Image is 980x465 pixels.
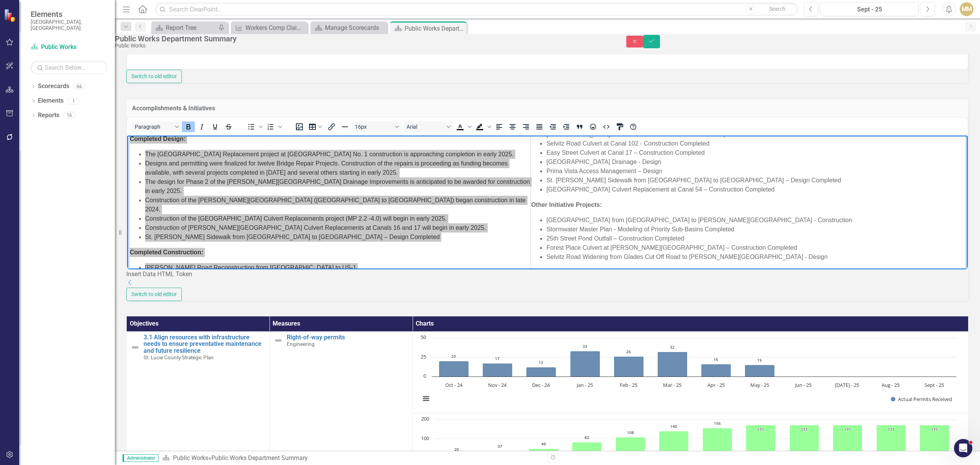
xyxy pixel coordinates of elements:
div: Public Works Department Summary [211,454,308,462]
button: Help [627,121,640,132]
span: Paragraph [135,124,172,130]
text: 108 [627,430,634,435]
div: 1 [67,98,80,104]
button: Search [758,4,796,15]
button: Underline [209,121,222,132]
button: Bold [182,121,195,132]
text: 16 [714,357,718,362]
text: 100 [421,435,429,442]
text: 37 [498,444,502,449]
path: May - 25, 15. Actual Permits Received. [745,365,775,377]
button: Emojis [586,121,599,132]
input: Search Below... [31,61,107,74]
div: Report Tree [166,23,216,33]
li: [GEOGRAPHIC_DATA] Culvert Replacement at Canal 54 – Construction Completed [419,49,838,59]
button: Justify [533,121,546,132]
iframe: Rich Text Area [127,136,968,269]
iframe: Intercom live chat [954,439,972,457]
div: Public Works Department Summary [115,34,611,43]
path: May - 25, 171. Number Year to Date. [746,425,776,458]
button: Blockquote [573,121,586,132]
path: Feb - 25, 26. Actual Permits Received. [614,356,644,377]
img: ClearPoint Strategy [4,9,17,22]
img: Not Defined [274,336,283,345]
path: Mar - 25, 140. Number Year to Date. [659,431,689,458]
div: Numbered list [264,121,283,132]
text: Actual Permits Received [898,396,952,403]
button: Switch to old editor [126,288,182,301]
text: 140 [670,424,677,429]
input: Search ClearPoint... [155,3,798,16]
button: CSS Editor [613,121,626,132]
path: Aug - 25, 171. Number Year to Date. [877,425,906,458]
text: 82 [585,435,589,440]
strong: Other Initiative Projects: [404,66,475,72]
text: 50 [421,334,426,341]
button: Decrease indent [546,121,559,132]
div: 66 [73,83,85,90]
p: Lor Ipsu dol Sitame Consecte ad elitseddoei tem inc utla etdolorem, aliquaenima min veniam qu Nos... [2,34,839,71]
button: Block Paragraph [132,121,181,132]
text: May - 25 [750,381,769,388]
text: Oct - 24 [445,381,463,388]
strong: Water Quality Division [2,78,67,85]
li: [GEOGRAPHIC_DATA] Drainage - Design [419,22,838,31]
a: 3.1 Align resources with infrastructure needs to ensure preventative maintenance and future resil... [144,334,266,354]
div: Public Works [115,43,611,49]
text: 12 [539,360,543,365]
img: Not Defined [131,343,140,352]
div: Text color Black [454,121,473,132]
text: 171 [888,427,895,432]
svg: Interactive chart [416,334,960,411]
button: Sept - 25 [820,2,918,16]
div: Workers Comp Claims [245,23,305,33]
a: Scorecards [38,82,69,91]
text: Sept - 25 [925,381,944,388]
a: Public Works [31,43,107,52]
div: MM [960,2,973,16]
text: 20 [454,447,459,452]
text: 0 [423,372,426,379]
p: The Water Quality Division is responsible for the design and construction of stormwater capital p... [2,92,839,111]
text: 156 [714,421,721,426]
text: 171 [801,427,808,432]
li: [PERSON_NAME] Road Reconstruction from [GEOGRAPHIC_DATA] to US-1 [18,128,403,137]
path: Jun - 25, 171. Number Year to Date. [790,425,819,458]
path: Nov - 24, 17. Actual Permits Received. [483,363,513,377]
div: Public Works Department Summary [405,24,465,33]
text: Aug - 25 [882,381,900,388]
button: Strikethrough [222,121,235,132]
span: Engineering [287,341,315,347]
a: Manage Scorecards [312,23,385,33]
text: 200 [421,415,429,422]
path: Dec - 24, 49. Number Year to Date. [529,449,559,458]
button: Show Actual Permits Received [891,396,953,403]
button: Horizontal line [338,121,351,132]
span: Search [769,6,786,12]
div: Background color Black [473,121,492,132]
text: 25 [421,353,426,360]
div: Chart. Highcharts interactive chart. [416,334,964,411]
path: Mar - 25, 32. Actual Permits Received. [658,352,688,377]
text: 32 [670,344,675,350]
a: Public Works [173,454,208,462]
li: St. [PERSON_NAME] Sidewalk from [GEOGRAPHIC_DATA] to [GEOGRAPHIC_DATA] – Design Completed [419,40,838,49]
h3: Accomplishments & Initiatives [132,105,963,112]
path: Feb - 25, 108. Number Year to Date. [616,437,645,458]
button: Insert image [293,121,306,132]
div: Manage Scorecards [325,23,385,33]
button: Font Arial [403,121,453,132]
li: Prima Vista Access Management – Design [419,31,838,40]
li: [GEOGRAPHIC_DATA] from [GEOGRAPHIC_DATA] to [PERSON_NAME][GEOGRAPHIC_DATA] - Construction [419,80,838,89]
div: 16 [63,112,75,119]
li: Stormwater Master Plan - Modeling of Priority Sub-Basins Completed [419,89,838,98]
button: Align left [493,121,506,132]
text: Dec - 24 [532,381,550,388]
span: 16px [355,124,392,130]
